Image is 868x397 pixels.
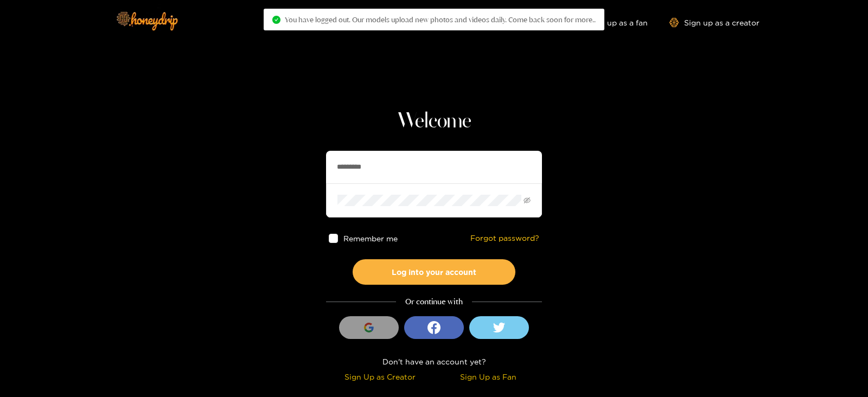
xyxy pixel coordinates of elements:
[326,108,542,135] h1: Welcome
[285,15,596,24] span: You have logged out. Our models upload new photos and videos daily. Come back soon for more..
[329,370,431,383] div: Sign Up as Creator
[353,259,515,285] button: Log into your account
[524,197,531,204] span: eye-invisible
[669,18,759,27] a: Sign up as a creator
[326,296,542,308] div: Or continue with
[573,18,648,27] a: Sign up as a fan
[326,355,542,368] div: Don't have an account yet?
[343,234,398,242] span: Remember me
[470,234,539,243] a: Forgot password?
[437,370,539,383] div: Sign Up as Fan
[272,16,280,24] span: check-circle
